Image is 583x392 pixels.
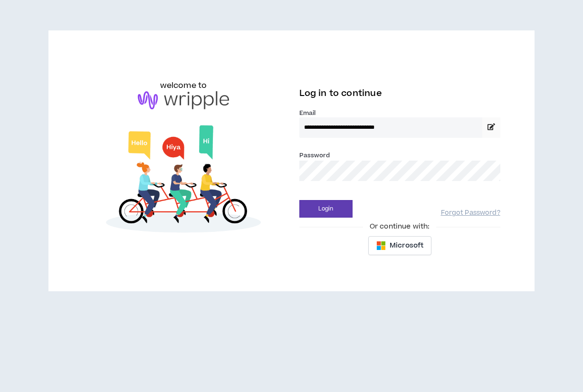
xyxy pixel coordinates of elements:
[138,91,229,109] img: logo-brand.png
[160,80,207,91] h6: welcome to
[441,209,500,218] a: Forgot Password?
[299,109,500,117] label: Email
[83,119,284,242] img: Welcome to Wripple
[368,236,431,255] button: Microsoft
[299,151,330,160] label: Password
[363,221,436,232] span: Or continue with:
[299,200,353,218] button: Login
[299,87,382,99] span: Log in to continue
[390,240,423,251] span: Microsoft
